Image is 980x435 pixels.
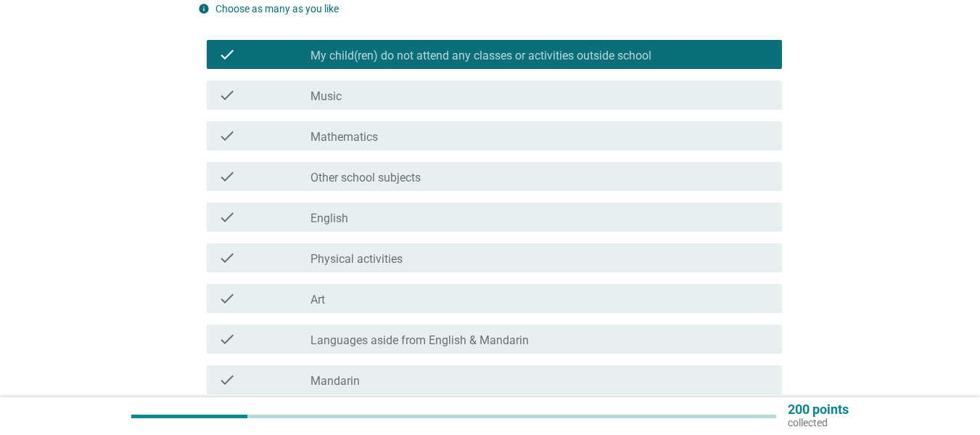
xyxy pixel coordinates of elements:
[218,249,236,267] i: check
[310,374,360,389] label: Mandarin
[218,208,236,226] i: check
[218,371,236,389] i: check
[310,130,378,145] label: Mathematics
[218,127,236,145] i: check
[198,3,210,15] i: info
[310,49,651,63] label: My child(ren) do not attend any classes or activities outside school
[218,86,236,104] i: check
[215,3,339,15] label: Choose as many as you like
[310,89,342,104] label: Music
[310,171,421,185] label: Other school subjects
[788,403,849,416] p: 200 points
[310,333,529,348] label: Languages aside from English & Mandarin
[218,168,236,185] i: check
[310,211,348,226] label: English
[218,46,236,63] i: check
[218,330,236,348] i: check
[310,252,403,267] label: Physical activities
[218,290,236,307] i: check
[788,416,849,429] p: collected
[310,293,325,307] label: Art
